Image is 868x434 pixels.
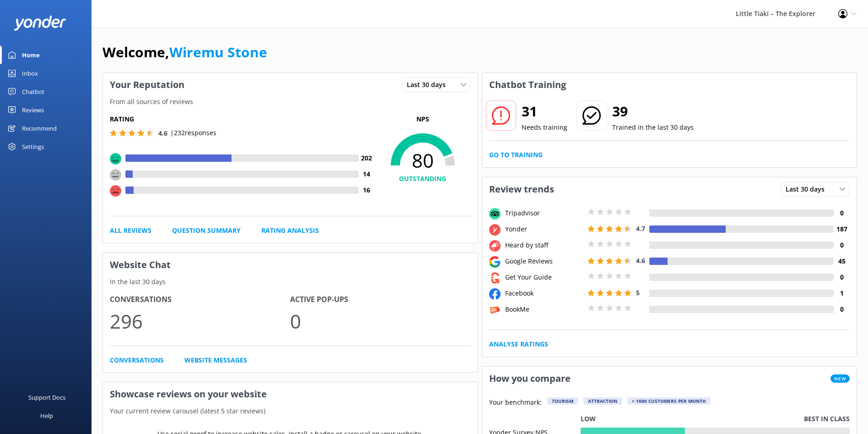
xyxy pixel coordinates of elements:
h2: 31 [522,100,567,122]
h3: How you compare [482,367,577,390]
div: Home [22,46,40,64]
div: Recommend [22,119,57,137]
div: Tourism [547,397,578,405]
p: Your current review carousel (latest 5 star reviews) [103,406,478,416]
div: Support Docs [28,388,65,407]
p: 296 [110,306,290,336]
a: Wiremu Stone [169,43,267,61]
div: Facebook [503,288,585,298]
h4: OUTSTANDING [375,174,471,184]
a: Go to Training [489,150,543,160]
h4: Active Pop-ups [290,294,470,306]
div: Settings [22,137,44,156]
a: Website Messages [184,355,247,365]
h1: Welcome, [102,41,267,63]
h4: 0 [834,272,850,282]
p: From all sources of reviews [103,97,478,107]
span: 4.6 [158,129,167,137]
span: 4.6 [636,256,645,265]
span: 5 [636,288,640,297]
div: Inbox [22,64,38,82]
img: yonder-white-logo.png [14,16,66,31]
span: 4.7 [636,224,645,233]
div: Heard by staff [503,240,585,250]
a: All Reviews [110,225,151,236]
div: Attraction [583,397,622,405]
div: Google Reviews [503,256,585,266]
div: Tripadvisor [503,208,585,218]
p: Low [581,414,596,424]
h4: 14 [359,169,375,179]
div: Chatbot [22,82,44,101]
p: Your benchmark: [489,397,542,408]
h4: 1 [834,288,850,298]
a: Conversations [110,355,164,365]
h4: 0 [834,240,850,250]
h5: Rating [110,114,375,124]
p: Trained in the last 30 days [612,122,694,132]
span: 80 [375,149,471,172]
h3: Website Chat [103,253,478,277]
p: NPS [375,114,471,124]
h4: 45 [834,256,850,266]
a: Question Summary [172,225,241,236]
span: New [830,374,850,383]
div: Help [40,407,53,425]
div: Get Your Guide [503,272,585,282]
h3: Showcase reviews on your website [103,382,478,406]
a: Rating Analysis [261,225,319,236]
h4: 0 [834,304,850,314]
div: BookMe [503,304,585,314]
h4: 0 [834,208,850,218]
h3: Chatbot Training [482,73,573,97]
h3: Review trends [482,177,561,201]
div: Reviews [22,101,44,119]
p: | 232 responses [170,128,216,138]
p: Best in class [804,414,850,424]
p: Needs training [522,122,567,132]
h3: Your Reputation [103,73,191,97]
p: In the last 30 days [103,277,478,287]
div: > 1000 customers per month [627,397,711,405]
a: Analyse Ratings [489,339,548,349]
h4: 202 [359,153,375,163]
h4: 16 [359,185,375,195]
p: 0 [290,306,470,336]
div: Yonder [503,224,585,234]
span: Last 30 days [786,184,830,194]
h4: Conversations [110,294,290,306]
h4: 187 [834,224,850,234]
h2: 39 [612,100,694,122]
span: Last 30 days [407,80,451,90]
